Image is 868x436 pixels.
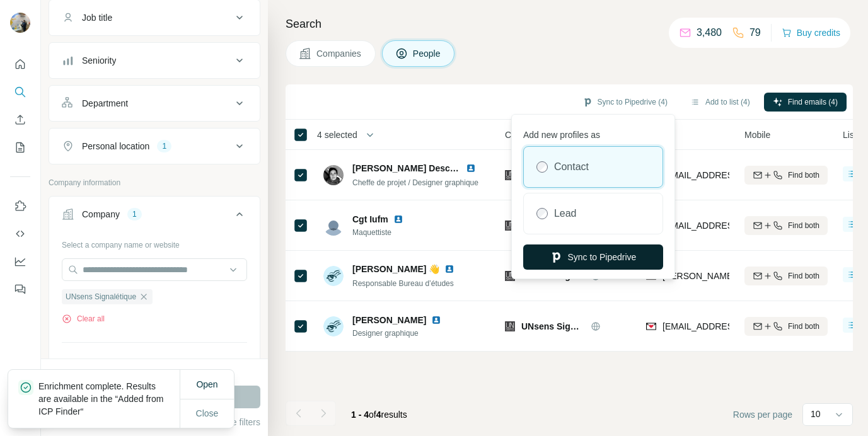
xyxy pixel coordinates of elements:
p: 79 [749,25,761,40]
span: Find both [788,220,819,231]
button: Find both [744,166,828,185]
span: of [369,410,376,420]
button: Close [187,402,228,425]
button: Clear all [62,313,105,324]
img: Avatar [323,266,344,286]
div: 1 [157,141,171,152]
button: Dashboard [10,250,30,273]
button: Add to list (4) [681,93,759,112]
img: LinkedIn logo [444,264,454,274]
span: UNsens Signalétique [521,320,584,333]
button: Use Surfe API [10,222,30,245]
span: 4 selected [317,129,357,141]
span: Company [505,129,543,141]
button: Feedback [10,278,30,301]
button: Seniority [49,45,260,76]
img: Avatar [323,215,344,236]
span: [PERSON_NAME] [352,314,426,326]
span: Designer graphique [352,328,456,339]
button: Find both [744,317,828,336]
span: Close [196,407,219,420]
div: Seniority [82,54,116,67]
button: Buy credits [782,24,840,42]
button: Department [49,88,260,118]
label: Lead [554,206,577,221]
button: Sync to Pipedrive (4) [574,93,676,112]
div: Job title [82,11,112,24]
div: Select a company name or website [62,234,247,251]
div: 1960 search results remaining [104,367,205,378]
button: Open [187,373,226,396]
span: Find emails (4) [788,96,838,108]
p: Company information [49,177,260,188]
span: 1 - 4 [351,410,369,420]
img: Avatar [323,165,344,185]
button: Find both [744,267,828,285]
div: Company [82,208,120,221]
span: Responsable Bureau d’études [352,279,454,288]
p: 3,480 [697,25,722,40]
img: LinkedIn logo [393,214,403,224]
img: Logo of UNsens Signalétique [505,221,515,231]
p: 10 [811,408,821,420]
label: Contact [554,159,589,175]
img: Logo of UNsens Signalétique [505,271,515,281]
button: Quick start [10,53,30,76]
span: Find both [788,169,819,181]
span: Find both [788,270,819,282]
button: Job title [49,3,260,33]
span: Lists [843,129,861,141]
button: Find emails (4) [764,93,847,112]
img: provider findymail logo [646,320,656,333]
h4: Search [286,15,853,33]
button: Company1 [49,199,260,234]
span: Rows per page [733,408,792,421]
button: Enrich CSV [10,108,30,131]
p: Enrichment complete. Results are available in the “Added from ICP Finder“ [38,380,180,418]
span: UNsens Signalétique [66,291,136,302]
span: Mobile [744,129,770,141]
span: Open [196,379,217,389]
img: Avatar [323,316,344,336]
span: 4 [376,410,381,420]
div: Department [82,97,128,110]
button: Sync to Pipedrive [523,244,663,270]
img: LinkedIn logo [431,315,441,325]
span: Companies [316,47,362,60]
span: Cheffe de projet / Designer graphique [352,178,478,187]
p: Add new profiles as [523,123,663,141]
img: Logo of UNsens Signalétique [505,321,515,331]
span: [PERSON_NAME] Descousis [352,163,473,173]
span: Find both [788,321,819,332]
div: 1 [127,209,142,220]
button: My lists [10,136,30,159]
img: LinkedIn logo [466,163,476,173]
div: Personal location [82,140,149,152]
button: Use Surfe on LinkedIn [10,195,30,217]
button: Find both [744,216,828,235]
span: [PERSON_NAME] 👋 [352,263,439,275]
button: Personal location1 [49,131,260,161]
span: Cgt Iufm [352,213,388,226]
span: People [413,47,442,60]
img: Avatar [10,13,30,33]
button: Search [10,81,30,103]
img: Logo of UNsens Signalétique [505,170,515,180]
span: Maquettiste [352,227,419,238]
span: results [351,410,407,420]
